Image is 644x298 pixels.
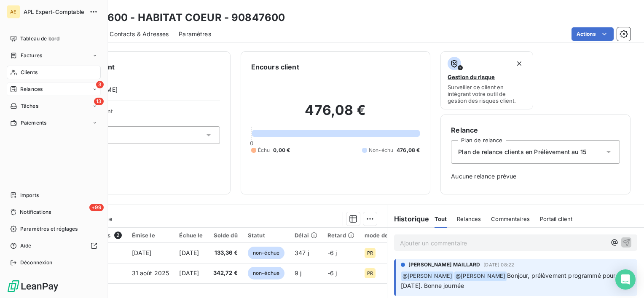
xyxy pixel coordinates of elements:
[248,232,284,239] div: Statut
[24,8,84,15] span: APL Expert-Comptable
[248,247,284,259] span: non-échue
[367,250,373,255] span: PR
[615,269,636,290] div: Open Intercom Messenger
[132,269,169,277] span: 31 août 2025
[273,146,290,154] span: 0,00 €
[89,204,104,211] span: +99
[74,10,285,25] h3: 90847600 - HABITAT COEUR - 90847600
[20,192,39,199] span: Imports
[369,146,393,154] span: Non-échu
[51,62,220,72] h6: Informations client
[20,259,53,266] span: Déconnexion
[110,30,169,38] span: Contacts & Adresses
[365,232,416,239] div: mode de paiement
[491,216,530,222] span: Commentaires
[401,272,624,289] span: Bonjour, prélèvement programmé pour le [DATE]. Bonne journée
[21,52,42,59] span: Factures
[179,249,199,256] span: [DATE]
[21,119,46,127] span: Paiements
[20,208,51,216] span: Notifications
[458,148,586,156] span: Plan de relance clients en Prélèvement au 15
[327,232,354,239] div: Retard
[213,232,238,239] div: Solde dû
[397,146,420,154] span: 476,08 €
[94,98,104,105] span: 13
[21,102,38,110] span: Tâches
[387,214,429,224] h6: Historique
[7,279,59,293] img: Logo LeanPay
[213,269,238,277] span: 342,72 €
[179,232,203,239] div: Échue le
[213,249,238,257] span: 133,36 €
[20,242,32,250] span: Aide
[21,69,38,76] span: Clients
[451,125,620,135] h6: Relance
[258,146,270,154] span: Échu
[454,271,507,281] span: @ [PERSON_NAME]
[448,74,495,80] span: Gestion du risque
[408,261,480,269] span: [PERSON_NAME] MAILLARD
[251,102,420,127] h2: 476,08 €
[457,216,481,222] span: Relances
[295,232,317,239] div: Délai
[132,249,152,256] span: [DATE]
[248,267,284,279] span: non-échue
[68,108,220,120] span: Propriétés Client
[448,84,526,104] span: Surveiller ce client en intégrant votre outil de gestion des risques client.
[20,35,59,43] span: Tableau de bord
[250,140,253,146] span: 0
[295,269,301,277] span: 9 j
[7,239,101,253] a: Aide
[435,216,447,222] span: Tout
[367,271,373,276] span: PR
[440,51,533,109] button: Gestion du risqueSurveiller ce client en intégrant votre outil de gestion des risques client.
[179,30,211,38] span: Paramètres
[20,85,43,93] span: Relances
[327,269,337,277] span: -6 j
[451,172,620,181] span: Aucune relance prévue
[114,231,122,239] span: 2
[251,62,299,72] h6: Encours client
[327,249,337,256] span: -6 j
[295,249,309,256] span: 347 j
[572,27,614,41] button: Actions
[483,262,514,267] span: [DATE] 08:22
[132,232,169,239] div: Émise le
[7,5,20,19] div: AE
[179,269,199,277] span: [DATE]
[96,81,104,88] span: 3
[401,271,453,281] span: @ [PERSON_NAME]
[540,216,572,222] span: Portail client
[20,225,78,233] span: Paramètres et réglages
